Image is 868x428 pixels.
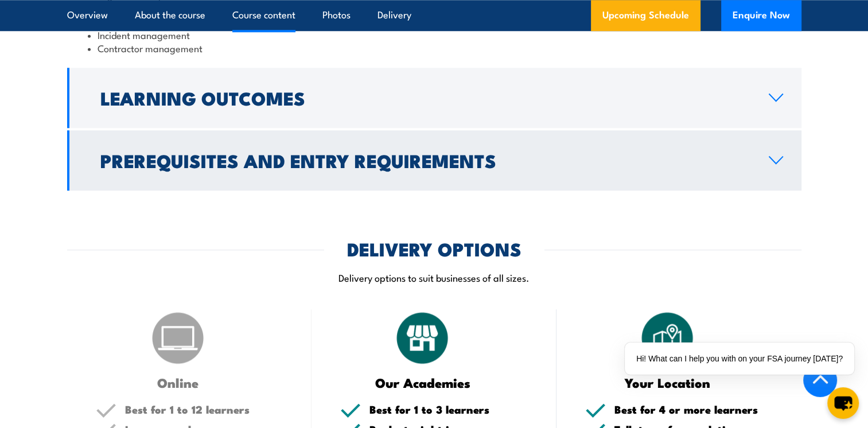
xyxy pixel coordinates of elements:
h3: Online [96,376,260,389]
a: Learning Outcomes [67,68,801,128]
h5: Best for 1 to 3 learners [369,404,528,415]
p: Delivery options to suit businesses of all sizes. [67,271,801,284]
h2: Prerequisites and Entry Requirements [100,152,750,168]
a: Prerequisites and Entry Requirements [67,130,801,190]
h3: Our Academies [340,376,505,389]
h2: DELIVERY OPTIONS [347,240,521,256]
h5: Best for 1 to 12 learners [125,404,283,415]
h3: Your Location [585,376,750,389]
li: Incident management [88,28,781,41]
h5: Best for 4 or more learners [614,404,773,415]
div: Hi! What can I help you with on your FSA journey [DATE]? [625,343,854,375]
li: Contractor management [88,41,781,55]
h2: Learning Outcomes [100,90,750,106]
button: chat-button [827,387,859,419]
